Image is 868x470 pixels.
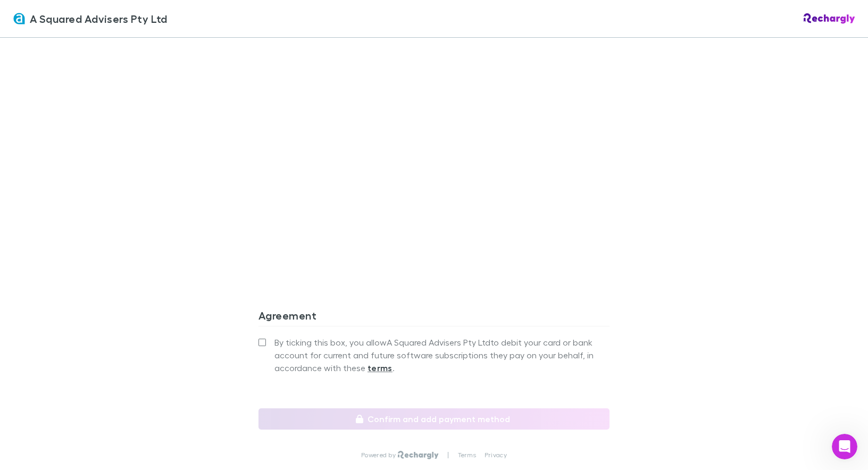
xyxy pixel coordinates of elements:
strong: terms [368,363,393,373]
p: Powered by [361,451,398,459]
a: Privacy [485,451,507,459]
span: By ticking this box, you allow A Squared Advisers Pty Ltd to debit your card or bank account for ... [274,336,610,374]
iframe: Secure address input frame [256,15,612,259]
span: A Squared Advisers Pty Ltd [30,11,168,27]
h3: Agreement [258,309,610,326]
button: Confirm and add payment method [258,408,610,430]
iframe: Intercom live chat [832,434,857,459]
p: | [447,451,449,459]
img: Rechargly Logo [398,451,439,459]
a: Terms [458,451,476,459]
img: A Squared Advisers Pty Ltd's Logo [13,12,26,25]
img: Rechargly Logo [804,13,855,24]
